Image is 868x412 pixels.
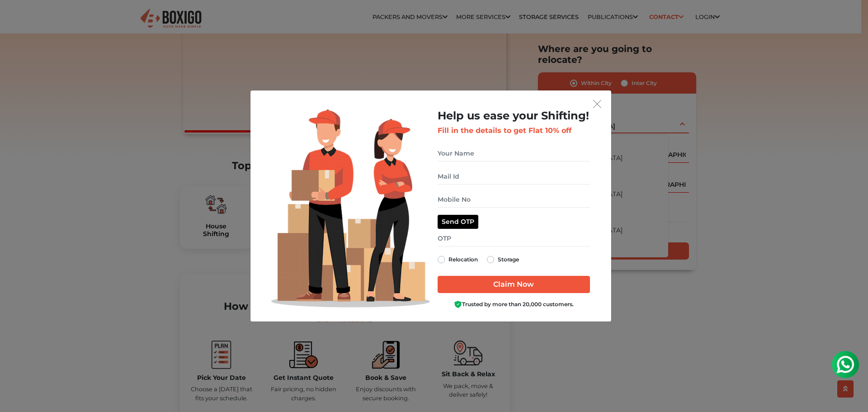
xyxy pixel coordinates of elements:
[438,109,590,123] h2: Help us ease your Shifting!
[438,231,590,246] input: OTP
[448,254,478,265] label: Relocation
[438,215,478,229] button: Send OTP
[438,146,590,161] input: Your Name
[438,276,590,293] input: Claim Now
[438,192,590,208] input: Mobile No
[438,300,590,309] div: Trusted by more than 20,000 customers.
[271,109,430,308] img: Lead Welcome Image
[438,126,590,135] h3: Fill in the details to get Flat 10% off
[593,100,601,108] img: exit
[9,9,27,27] img: whatsapp-icon.svg
[498,254,519,265] label: Storage
[454,300,462,308] img: Boxigo Customer Shield
[438,169,590,185] input: Mail Id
